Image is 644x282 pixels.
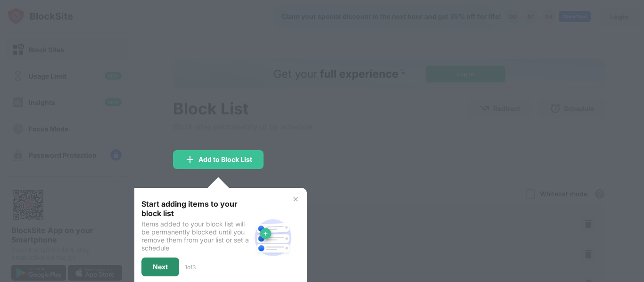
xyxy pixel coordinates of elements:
div: Start adding items to your block list [141,199,250,218]
img: block-site.svg [250,215,296,260]
div: 1 of 3 [185,264,196,271]
div: Add to Block List [198,156,252,163]
div: Items added to your block list will be permanently blocked until you remove them from your list o... [141,220,250,252]
img: x-button.svg [292,195,299,203]
div: Next [153,263,168,271]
